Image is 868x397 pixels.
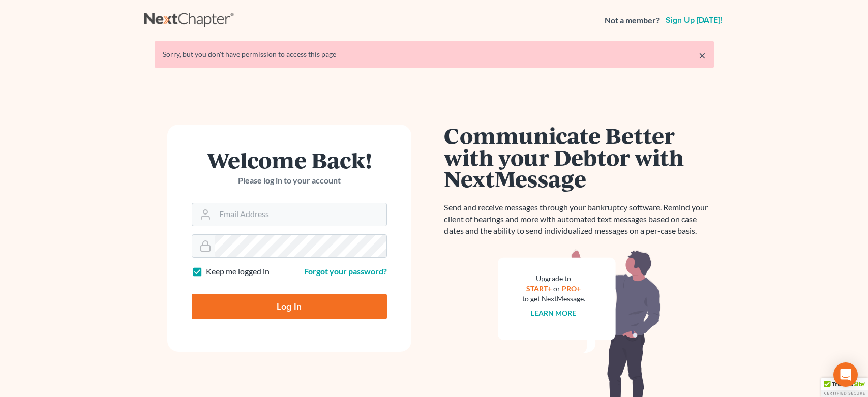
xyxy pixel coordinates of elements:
[192,294,387,319] input: Log In
[215,203,386,226] input: Email Address
[664,16,724,24] a: Sign up [DATE]!
[526,284,552,293] a: START+
[163,49,706,59] div: Sorry, but you don't have permission to access this page
[444,125,714,190] h1: Communicate Better with your Debtor with NextMessage
[206,266,270,278] label: Keep me logged in
[522,294,585,304] div: to get NextMessage.
[444,202,714,237] p: Send and receive messages through your bankruptcy software. Remind your client of hearings and mo...
[833,362,858,387] div: Open Intercom Messenger
[605,15,660,26] strong: Not a member?
[821,378,868,397] div: TrustedSite Certified
[562,284,581,293] a: PRO+
[304,266,387,276] a: Forgot your password?
[531,309,576,317] a: Learn more
[522,273,585,284] div: Upgrade to
[699,49,706,62] a: ×
[192,149,387,171] h1: Welcome Back!
[192,175,387,187] p: Please log in to your account
[553,284,560,293] span: or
